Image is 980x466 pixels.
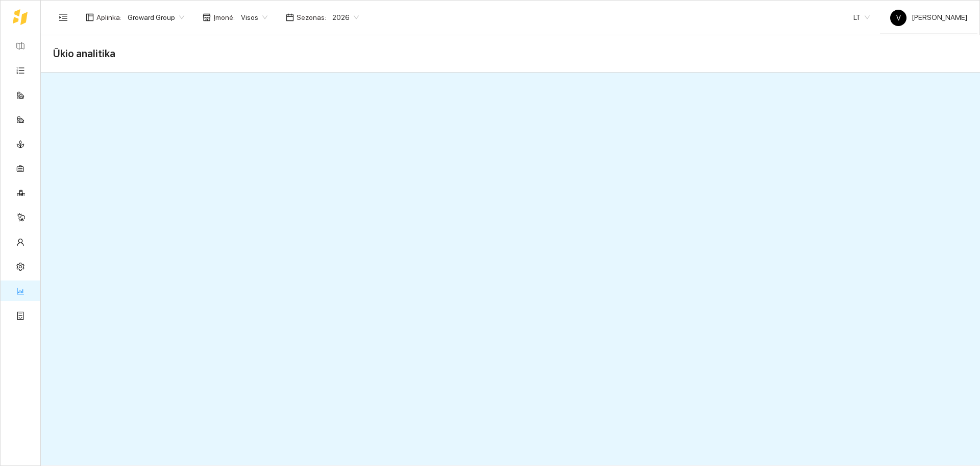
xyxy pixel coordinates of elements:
[286,13,294,21] span: calendar
[896,10,901,26] span: V
[332,10,359,25] span: 2026
[59,13,68,22] span: menu-unfold
[53,45,115,62] span: Ūkio analitika
[890,13,967,21] span: [PERSON_NAME]
[213,12,235,23] span: Įmonė :
[241,10,267,25] span: Visos
[853,10,870,25] span: LT
[53,7,73,28] button: menu-unfold
[96,12,121,23] span: Aplinka :
[86,13,94,21] span: layout
[128,10,184,25] span: Groward Group
[297,12,326,23] span: Sezonas :
[203,13,211,21] span: shop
